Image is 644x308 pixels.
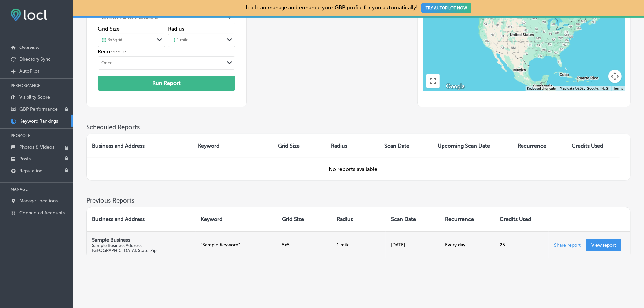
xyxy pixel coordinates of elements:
[170,167,311,189] div: 20
[98,26,120,32] label: Grid Size
[170,197,311,231] div: Based on of your Google Business Profile .
[11,9,47,21] img: fda3e92497d09a02dc62c9cd864e3231.png
[192,197,208,203] b: activity
[19,118,58,124] p: Keyword Rankings
[19,45,39,50] p: Overview
[19,168,42,174] p: Reputation
[98,49,236,55] label: Recurrence
[386,231,440,258] td: [DATE]
[433,134,513,158] th: Upcoming Scan Date
[586,239,621,251] a: View report
[42,18,90,26] b: [PERSON_NAME]
[172,37,188,43] div: 1 mile
[19,94,50,100] p: Visibility Score
[421,3,471,13] button: TRY AUTOPILOT NOW
[560,87,610,91] span: Map data ©2025 Google, INEGI
[608,70,622,83] button: Map camera controls
[19,85,135,95] h1: Overall Business Score
[408,46,471,61] button: Share Report URL
[344,175,365,187] span: /250
[39,175,61,187] span: / 300
[192,175,214,187] span: /300
[86,123,631,131] h3: Scheduled Reports
[494,207,549,231] th: Credits Used
[10,46,178,64] h1: [DEMOGRAPHIC_DATA] Overview
[19,99,135,117] div: Overall Business Score is the sum of your Foundational GBP Score, Recent Activity Score and Direc...
[277,231,331,258] td: 5x5
[566,134,620,158] th: Credits Used
[87,207,196,231] th: Business and Address
[10,15,39,29] div: Name
[87,134,193,158] th: Business and Address
[87,158,620,180] td: No reports available
[19,156,31,162] p: Posts
[196,15,225,29] div: Phone
[379,134,432,158] th: Scan Date
[494,231,549,258] td: 25
[19,144,54,150] p: Photos & Videos
[18,150,158,160] h2: Foundational GBP Score
[458,107,466,113] div: 340
[238,15,273,29] div: Scan Date
[323,150,464,160] h2: Directory Score
[19,210,65,216] p: Connected Accounts
[92,243,190,253] p: Sample Business Address [GEOGRAPHIC_DATA], State, Zip
[444,82,466,91] a: Open this area in Google Maps (opens a new window)
[101,60,112,65] div: Once
[408,96,444,116] span: / 850
[18,167,158,189] div: 65
[273,134,326,158] th: Grid Size
[132,18,186,26] div: [STREET_ADDRESS]
[591,242,616,248] p: View report
[100,15,128,29] div: Address
[19,198,58,204] p: Manage Locations
[168,26,184,32] label: Radius
[426,74,440,88] button: Toggle fullscreen view
[86,197,631,204] h3: Previous Reports
[386,207,440,231] th: Scan Date
[460,129,464,134] div: 0
[326,134,379,158] th: Radius
[527,86,556,91] button: Keyboard shortcuts
[19,56,51,62] p: Directory Sync
[513,134,566,158] th: Recurrence
[196,231,277,258] td: "Sample Keyword"
[101,37,122,43] div: 3 x 3 grid
[193,134,273,158] th: Keyword
[614,87,623,91] a: Terms (opens in new tab)
[351,81,408,121] span: 108
[323,197,464,231] div: Score based on number of directories enrolled versus not enrolled and consistency of data across ...
[440,231,495,258] td: Every day
[98,76,236,91] button: Run Report
[440,207,495,231] th: Recurrence
[170,197,306,209] b: promoting your business
[331,207,386,231] th: Radius
[458,83,466,88] div: 680
[458,71,466,77] div: 850
[277,207,331,231] th: Grid Size
[331,231,386,258] td: 1 mile
[19,106,58,112] p: GBP Performance
[363,51,394,56] span: Download PDF
[18,197,158,231] div: Score based on Connected Google Business Profile and information with in GBP such as Name, Descri...
[170,150,311,160] h2: Recent Activity Score
[554,240,581,248] p: Share report
[92,237,190,243] p: Sample Business
[444,82,466,91] img: Google
[323,167,464,189] div: 23
[196,207,277,231] th: Keyword
[276,18,294,26] div: [DATE]
[19,68,39,74] p: AutoPilot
